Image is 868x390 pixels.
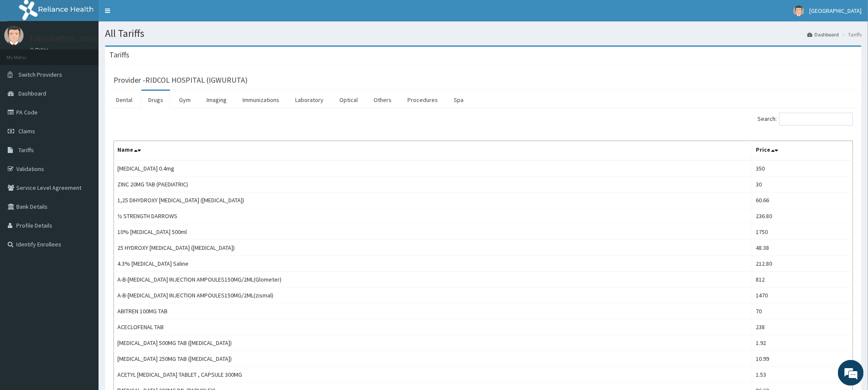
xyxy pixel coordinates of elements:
[807,31,839,38] a: Dashboard
[752,367,853,383] td: 1.53
[109,91,139,109] a: Dental
[752,160,853,177] td: 350
[105,28,862,39] h1: All Tariffs
[752,303,853,319] td: 70
[18,90,46,97] span: Dashboard
[141,91,170,109] a: Drugs
[752,288,853,303] td: 1470
[752,319,853,335] td: 238
[809,7,862,15] span: [GEOGRAPHIC_DATA]
[752,208,853,224] td: 236.80
[367,91,398,109] a: Others
[752,335,853,351] td: 1.92
[114,240,752,256] td: 25 HYDROXY [MEDICAL_DATA] ([MEDICAL_DATA])
[114,367,752,383] td: ACETYL [MEDICAL_DATA] TABLET , CAPSULE 300MG
[45,48,144,59] div: Chat with us now
[114,160,752,177] td: [MEDICAL_DATA] 0.4mg
[172,91,198,109] a: Gym
[114,192,752,208] td: 1,25 DIHYDROXY [MEDICAL_DATA] ([MEDICAL_DATA])
[114,76,248,84] h3: Provider - RIDCOL HOSPITAL (IGWURUTA)
[752,351,853,367] td: 10.99
[30,35,101,42] p: [GEOGRAPHIC_DATA]
[114,208,752,224] td: ½ STRENGTH DARROWS
[447,91,470,109] a: Spa
[752,141,853,161] th: Price
[757,113,853,126] label: Search:
[114,335,752,351] td: [MEDICAL_DATA] 500MG TAB ([MEDICAL_DATA])
[793,6,804,16] img: User Image
[236,91,286,109] a: Immunizations
[401,91,445,109] a: Procedures
[114,272,752,288] td: A-B-[MEDICAL_DATA] INJECTION AMPOULES150MG/2ML(Glometer)
[114,288,752,303] td: A-B-[MEDICAL_DATA] INJECTION AMPOULES150MG/2ML(zismal)
[752,224,853,240] td: 1750
[18,146,34,154] span: Tariffs
[332,91,365,109] a: Optical
[16,43,35,64] img: d_794563401_company_1708531726252_794563401
[50,108,118,195] span: We're online!
[752,240,853,256] td: 48.38
[4,26,24,45] img: User Image
[114,224,752,240] td: 10% [MEDICAL_DATA] 500ml
[18,127,35,135] span: Claims
[4,234,163,264] textarea: Type your message and hit 'Enter'
[779,113,853,126] input: Search:
[840,31,862,38] li: Tariffs
[752,177,853,192] td: 30
[109,51,129,59] h3: Tariffs
[30,47,51,53] a: Online
[114,141,752,161] th: Name
[114,177,752,192] td: ZINC 20MG TAB (PAEDIATRIC)
[18,71,62,78] span: Switch Providers
[752,256,853,272] td: 212.80
[114,351,752,367] td: [MEDICAL_DATA] 250MG TAB ([MEDICAL_DATA])
[288,91,330,109] a: Laboratory
[114,303,752,319] td: ABITREN 100MG TAB
[114,319,752,335] td: ACECLOFENAL TAB
[752,272,853,288] td: 812
[200,91,233,109] a: Imaging
[141,4,161,25] div: Minimize live chat window
[114,256,752,272] td: 4.3% [MEDICAL_DATA] Saline
[752,192,853,208] td: 60.66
